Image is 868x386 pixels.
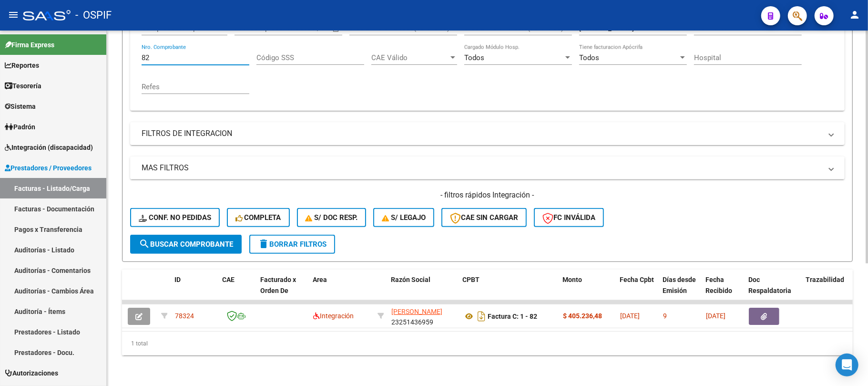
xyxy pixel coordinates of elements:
[222,276,235,283] span: CAE
[391,306,455,326] div: 23251436959
[258,238,269,250] mat-icon: delete
[620,276,654,283] span: Fecha Cpbt
[849,9,860,21] mat-icon: person
[5,368,58,378] span: Autorizaciones
[5,81,41,91] span: Tesorería
[235,213,281,222] span: Completa
[171,270,218,312] datatable-header-cell: ID
[75,5,112,26] span: - OSPIF
[130,190,845,200] h4: - filtros rápidos Integración -
[702,270,745,312] datatable-header-cell: Fecha Recibido
[488,313,537,320] strong: Factura C: 1 - 82
[371,53,449,62] span: CAE Válido
[5,40,54,50] span: Firma Express
[218,270,256,312] datatable-header-cell: CAE
[249,235,335,254] button: Borrar Filtros
[705,276,732,294] span: Fecha Recibido
[297,208,367,227] button: S/ Doc Resp.
[142,163,822,173] mat-panel-title: MAS FILTROS
[256,270,309,312] datatable-header-cell: Facturado x Orden De
[579,53,599,62] span: Todos
[382,213,426,222] span: S/ legajo
[534,208,604,227] button: FC Inválida
[139,213,211,222] span: Conf. no pedidas
[464,53,484,62] span: Todos
[130,208,220,227] button: Conf. no pedidas
[441,208,527,227] button: CAE SIN CARGAR
[459,270,559,312] datatable-header-cell: CPBT
[175,312,194,320] span: 78324
[663,276,696,294] span: Días desde Emisión
[745,270,802,312] datatable-header-cell: Doc Respaldatoria
[562,276,582,283] span: Monto
[5,60,39,71] span: Reportes
[391,308,442,315] span: [PERSON_NAME]
[616,270,659,312] datatable-header-cell: Fecha Cpbt
[5,101,36,112] span: Sistema
[620,312,640,320] span: [DATE]
[462,276,480,283] span: CPBT
[139,238,150,250] mat-icon: search
[387,270,459,312] datatable-header-cell: Razón Social
[559,270,616,312] datatable-header-cell: Monto
[130,156,845,179] mat-expansion-panel-header: MAS FILTROS
[748,276,791,294] span: Doc Respaldatoria
[313,312,354,320] span: Integración
[130,122,845,145] mat-expansion-panel-header: FILTROS DE INTEGRACION
[313,276,327,283] span: Area
[174,276,181,283] span: ID
[706,312,725,320] span: [DATE]
[306,213,358,222] span: S/ Doc Resp.
[450,213,518,222] span: CAE SIN CARGAR
[258,240,327,249] span: Borrar Filtros
[391,276,430,283] span: Razón Social
[260,276,296,294] span: Facturado x Orden De
[8,9,19,21] mat-icon: menu
[542,213,595,222] span: FC Inválida
[5,163,92,173] span: Prestadores / Proveedores
[142,128,822,139] mat-panel-title: FILTROS DE INTEGRACION
[373,208,434,227] button: S/ legajo
[659,270,702,312] datatable-header-cell: Días desde Emisión
[5,122,35,132] span: Padrón
[563,312,602,320] strong: $ 405.236,48
[122,332,853,355] div: 1 total
[836,354,858,376] div: Open Intercom Messenger
[227,208,290,227] button: Completa
[139,240,233,249] span: Buscar Comprobante
[806,276,844,283] span: Trazabilidad
[475,309,488,324] i: Descargar documento
[309,270,373,312] datatable-header-cell: Area
[5,142,93,153] span: Integración (discapacidad)
[663,312,667,320] span: 9
[802,270,859,312] datatable-header-cell: Trazabilidad
[331,23,342,34] button: Open calendar
[130,235,242,254] button: Buscar Comprobante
